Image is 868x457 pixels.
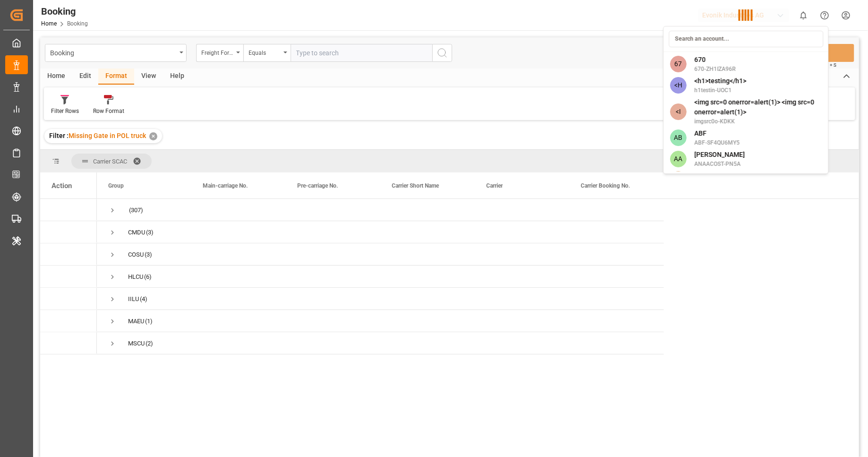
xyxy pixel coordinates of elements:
[146,222,154,243] span: (3)
[129,199,143,221] span: (307)
[52,181,72,190] div: Action
[97,332,664,354] div: Press SPACE to select this row.
[40,266,97,288] div: Press SPACE to select this row.
[98,69,134,85] div: Format
[128,310,144,332] div: MAEU
[97,243,664,266] div: Press SPACE to select this row.
[40,199,97,221] div: Press SPACE to select this row.
[72,69,98,85] div: Edit
[40,221,97,243] div: Press SPACE to select this row.
[40,69,72,85] div: Home
[145,244,152,266] span: (3)
[144,266,152,288] span: (6)
[392,182,439,189] span: Carrier Short Name
[297,182,338,189] span: Pre-carriage No.
[814,5,835,26] button: Help Center
[51,107,79,115] div: Filter Rows
[49,132,69,139] span: Filter :
[97,221,664,243] div: Press SPACE to select this row.
[134,69,163,85] div: View
[97,199,664,221] div: Press SPACE to select this row.
[40,288,97,310] div: Press SPACE to select this row.
[793,5,814,26] button: show 0 new notifications
[45,44,187,62] button: open menu
[97,266,664,288] div: Press SPACE to select this row.
[97,288,664,310] div: Press SPACE to select this row.
[40,332,97,354] div: Press SPACE to select this row.
[50,46,176,58] div: Booking
[146,333,153,354] span: (2)
[581,182,630,189] span: Carrier Booking No.
[145,310,153,332] span: (1)
[163,69,191,85] div: Help
[291,44,432,62] input: Type to search
[486,182,503,189] span: Carrier
[432,44,452,62] button: search button
[128,244,144,266] div: COSU
[249,46,281,57] div: Equals
[69,132,146,139] span: Missing Gate in POL truck
[243,44,291,62] button: open menu
[128,333,145,354] div: MSCU
[41,4,88,18] div: Booking
[41,20,57,27] a: Home
[196,44,243,62] button: open menu
[40,243,97,266] div: Press SPACE to select this row.
[108,182,124,189] span: Group
[128,288,139,310] div: IILU
[201,46,233,57] div: Freight Forwarder's Reference No.
[128,222,145,243] div: CMDU
[128,266,143,288] div: HLCU
[97,310,664,332] div: Press SPACE to select this row.
[93,158,127,165] span: Carrier SCAC
[140,288,147,310] span: (4)
[149,132,157,140] div: ✕
[40,310,97,332] div: Press SPACE to select this row.
[203,182,248,189] span: Main-carriage No.
[93,107,124,115] div: Row Format
[669,31,823,47] input: Search an account...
